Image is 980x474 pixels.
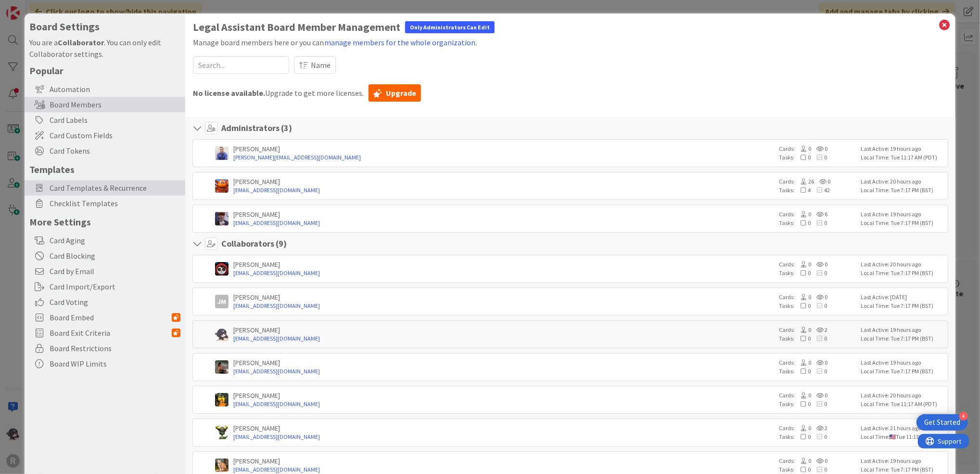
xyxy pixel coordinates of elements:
[779,358,856,367] div: Cards:
[779,145,856,153] div: Cards:
[779,260,856,269] div: Cards:
[233,424,774,433] div: [PERSON_NAME]
[779,293,856,302] div: Cards:
[233,358,774,367] div: [PERSON_NAME]
[233,400,774,408] a: [EMAIL_ADDRESS][DOMAIN_NAME]
[233,334,774,343] a: [EMAIL_ADDRESS][DOMAIN_NAME]
[794,302,811,309] span: 0
[50,130,180,141] span: Card Custom Fields
[233,269,774,277] a: [EMAIL_ADDRESS][DOMAIN_NAME]
[795,178,814,185] span: 26
[794,368,811,375] span: 0
[50,182,180,194] span: Card Templates & Recurrence
[794,466,811,473] span: 0
[58,38,104,47] b: Collaborator
[233,367,774,376] a: [EMAIL_ADDRESS][DOMAIN_NAME]
[811,424,827,432] span: 2
[861,260,945,269] div: Last Active: 20 hours ago
[50,197,180,209] span: Checklist Templates
[215,262,229,276] img: JS
[233,391,774,400] div: [PERSON_NAME]
[193,56,289,74] input: Search...
[193,36,948,49] div: Manage board members here or you can
[233,433,774,441] a: [EMAIL_ADDRESS][DOMAIN_NAME]
[861,293,945,302] div: Last Active: [DATE]
[25,279,185,294] div: Card Import/Export
[215,459,229,472] img: SB
[861,358,945,367] div: Last Active: 19 hours ago
[233,302,774,310] a: [EMAIL_ADDRESS][DOMAIN_NAME]
[811,368,827,375] span: 0
[861,186,945,195] div: Local Time: Tue 7:17 PM (BST)
[25,81,185,97] div: Automation
[233,326,774,334] div: [PERSON_NAME]
[779,433,856,441] div: Tasks:
[29,37,180,60] div: You are a . You can only edit Collaborator settings.
[779,153,856,162] div: Tasks:
[861,433,945,441] div: Local Time: Tue 11:17 AM (PDT)
[221,238,287,249] h4: Collaborators
[795,424,811,432] span: 0
[779,186,856,195] div: Tasks:
[861,457,945,465] div: Last Active: 19 hours ago
[795,211,811,218] span: 0
[233,293,774,302] div: [PERSON_NAME]
[25,356,185,371] div: Board WIP Limits
[794,154,811,161] span: 0
[25,97,185,112] div: Board Members
[861,177,945,186] div: Last Active: 20 hours ago
[811,186,830,194] span: 42
[29,163,180,175] h5: Templates
[193,21,948,33] h1: Legal Assistant Board Member Management
[50,312,172,323] span: Board Embed
[811,293,827,301] span: 0
[324,36,477,49] button: manage members for the whole organization.
[779,391,856,400] div: Cards:
[221,123,292,133] h4: Administrators
[29,21,180,33] h4: Board Settings
[50,265,180,277] span: Card by Email
[50,342,180,354] span: Board Restrictions
[281,122,292,133] span: ( 3 )
[294,56,336,74] button: Name
[890,434,896,439] img: us.png
[795,145,811,152] span: 0
[779,457,856,465] div: Cards:
[779,219,856,227] div: Tasks:
[861,334,945,343] div: Local Time: Tue 7:17 PM (BST)
[779,302,856,310] div: Tasks:
[795,359,811,366] span: 0
[811,400,827,408] span: 0
[811,211,827,218] span: 6
[50,145,180,157] span: Card Tokens
[811,154,827,161] span: 0
[779,326,856,334] div: Cards:
[794,433,811,440] span: 0
[861,302,945,310] div: Local Time: Tue 7:17 PM (BST)
[311,59,331,71] span: Name
[861,367,945,376] div: Local Time: Tue 7:17 PM (BST)
[215,295,229,308] div: JM
[794,335,811,342] span: 0
[193,88,265,98] b: No license available.
[811,392,827,399] span: 0
[794,269,811,276] span: 0
[811,145,827,152] span: 0
[779,367,856,376] div: Tasks:
[50,327,172,339] span: Board Exit Criteria
[233,186,774,195] a: [EMAIL_ADDRESS][DOMAIN_NAME]
[794,400,811,408] span: 0
[233,219,774,227] a: [EMAIL_ADDRESS][DOMAIN_NAME]
[795,326,811,333] span: 0
[25,248,185,263] div: Card Blocking
[814,178,830,185] span: 0
[861,326,945,334] div: Last Active: 19 hours ago
[811,302,827,309] span: 0
[233,465,774,474] a: [EMAIL_ADDRESS][DOMAIN_NAME]
[861,424,945,433] div: Last Active: 21 hours ago
[233,260,774,269] div: [PERSON_NAME]
[215,146,229,160] img: JG
[811,219,827,226] span: 0
[215,393,229,407] img: MR
[25,233,185,248] div: Card Aging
